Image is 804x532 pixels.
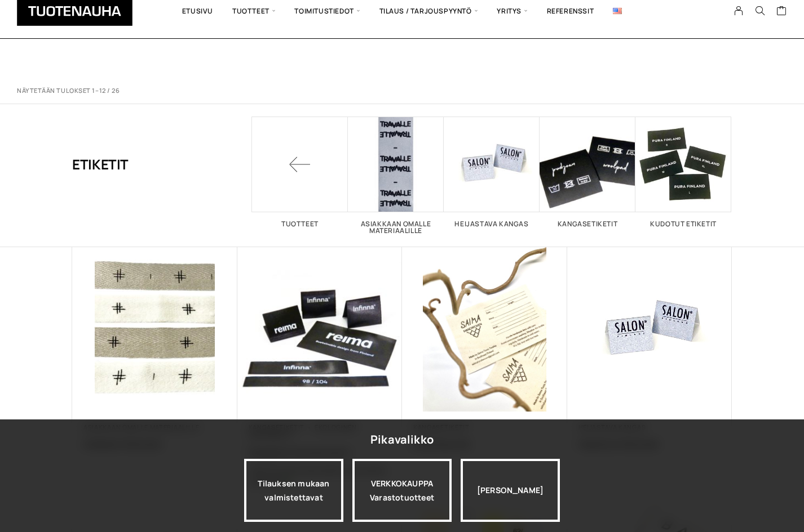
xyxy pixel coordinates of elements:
[72,117,129,212] h1: Etiketit
[613,8,622,14] img: English
[244,459,343,522] a: Tilauksen mukaan valmistettavat
[461,459,560,522] div: [PERSON_NAME]
[352,459,452,522] div: VERKKOKAUPPA Varastotuotteet
[540,117,635,227] a: Visit product category Kangasetiketit
[370,430,434,450] div: Pikavalikko
[540,221,635,227] h2: Kangasetiketit
[17,87,120,95] p: Näytetään tulokset 1–12 / 26
[635,221,731,227] h2: Kudotut etiketit
[444,117,540,227] a: Visit product category Heijastava kangas
[252,221,348,227] h2: Tuotteet
[776,5,787,19] a: Cart
[348,117,444,234] a: Visit product category Asiakkaan omalle materiaalille
[252,117,348,227] a: Tuotteet
[728,6,750,16] a: My Account
[444,221,540,227] h2: Heijastava kangas
[348,221,444,234] h2: Asiakkaan omalle materiaalille
[352,459,452,522] a: VERKKOKAUPPAVarastotuotteet
[635,117,731,227] a: Visit product category Kudotut etiketit
[749,6,771,16] button: Search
